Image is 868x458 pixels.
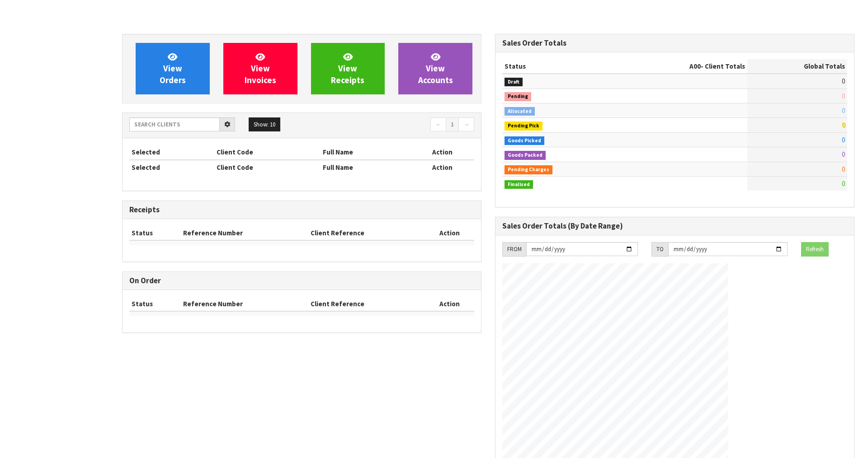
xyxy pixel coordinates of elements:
a: ViewInvoices [223,43,297,94]
th: Client Reference [308,297,425,311]
th: Client Reference [308,226,425,240]
a: ViewOrders [136,43,210,94]
th: Selected [129,160,214,174]
a: → [458,117,474,132]
span: Pending Charges [505,165,552,174]
span: View Accounts [418,51,453,85]
a: ← [430,117,446,132]
span: Goods Packed [505,151,546,160]
h3: Sales Order Totals [502,39,847,47]
span: View Orders [160,51,186,85]
th: Action [425,297,474,311]
span: View Invoices [245,51,276,85]
th: Full Name [321,160,410,174]
span: 0 [842,136,845,144]
span: A00 [689,62,701,70]
span: Draft [505,78,523,87]
span: Pending Pick [505,122,542,131]
span: 0 [842,121,845,129]
a: ViewReceipts [311,43,385,94]
th: Reference Number [181,297,309,311]
span: 0 [842,92,845,100]
th: - Client Totals [616,59,747,74]
th: Action [425,226,474,240]
th: Status [502,59,616,74]
span: View Receipts [331,51,364,85]
th: Global Totals [747,59,847,74]
span: 0 [842,179,845,188]
nav: Page navigation [308,117,474,133]
a: ViewAccounts [398,43,472,94]
span: 0 [842,165,845,173]
th: Client Code [214,145,321,159]
span: Allocated [505,107,535,116]
div: FROM [502,242,526,257]
h3: On Order [129,276,474,285]
button: Refresh [801,242,829,257]
h3: Receipts [129,206,474,214]
span: 0 [842,150,845,159]
span: Pending [505,92,531,101]
button: Show: 10 [249,117,280,132]
span: Goods Picked [505,136,544,145]
span: 0 [842,106,845,115]
h3: Sales Order Totals (By Date Range) [502,222,847,230]
th: Reference Number [181,226,309,240]
span: 0 [842,77,845,85]
th: Selected [129,145,214,159]
th: Action [410,145,474,159]
th: Full Name [321,145,410,159]
span: Finalised [505,180,533,189]
th: Action [410,160,474,174]
th: Client Code [214,160,321,174]
div: TO [651,242,668,257]
a: 1 [446,117,459,132]
th: Status [129,226,181,240]
input: Search clients [129,117,220,131]
th: Status [129,297,181,311]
